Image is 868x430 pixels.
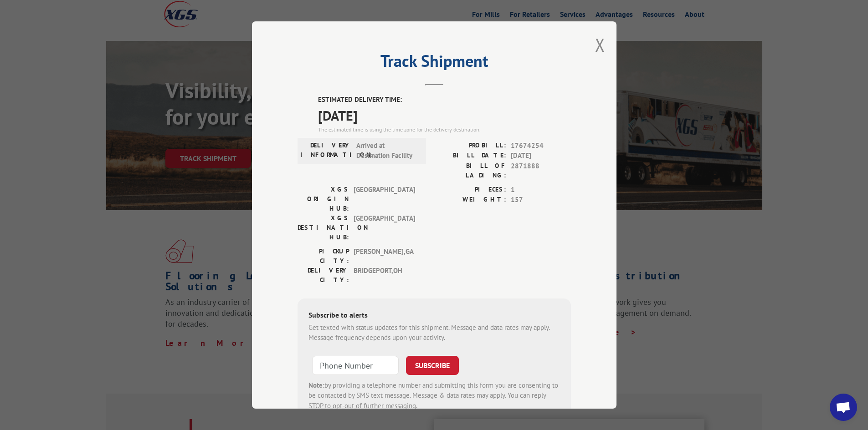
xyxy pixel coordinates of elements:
strong: Note: [308,381,324,390]
span: [DATE] [511,151,571,161]
input: Phone Number [312,356,399,375]
span: [PERSON_NAME] , GA [354,247,415,266]
label: XGS DESTINATION HUB: [298,213,349,242]
div: Open chat [830,394,857,421]
label: PICKUP CITY: [298,247,349,266]
span: Arrived at Destination Facility [356,141,418,161]
label: DELIVERY CITY: [298,266,349,285]
label: WEIGHT: [434,195,506,205]
div: Get texted with status updates for this shipment. Message and data rates may apply. Message frequ... [308,323,560,343]
span: [GEOGRAPHIC_DATA] [354,213,415,242]
span: [GEOGRAPHIC_DATA] [354,185,415,213]
span: BRIDGEPORT , OH [354,266,415,285]
label: DELIVERY INFORMATION: [300,141,352,161]
span: [DATE] [318,105,571,126]
label: BILL OF LADING: [434,161,506,180]
span: 1 [511,185,571,195]
button: SUBSCRIBE [406,356,459,375]
label: PROBILL: [434,141,506,151]
span: 2871888 [511,161,571,180]
span: 17674254 [511,141,571,151]
label: ESTIMATED DELIVERY TIME: [318,95,571,105]
label: PIECES: [434,185,506,195]
button: Close modal [595,33,605,57]
div: The estimated time is using the time zone for the delivery destination. [318,126,571,134]
span: 157 [511,195,571,205]
div: by providing a telephone number and submitting this form you are consenting to be contacted by SM... [308,380,560,411]
div: Subscribe to alerts [308,309,560,323]
label: BILL DATE: [434,151,506,161]
h2: Track Shipment [298,55,571,72]
label: XGS ORIGIN HUB: [298,185,349,213]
